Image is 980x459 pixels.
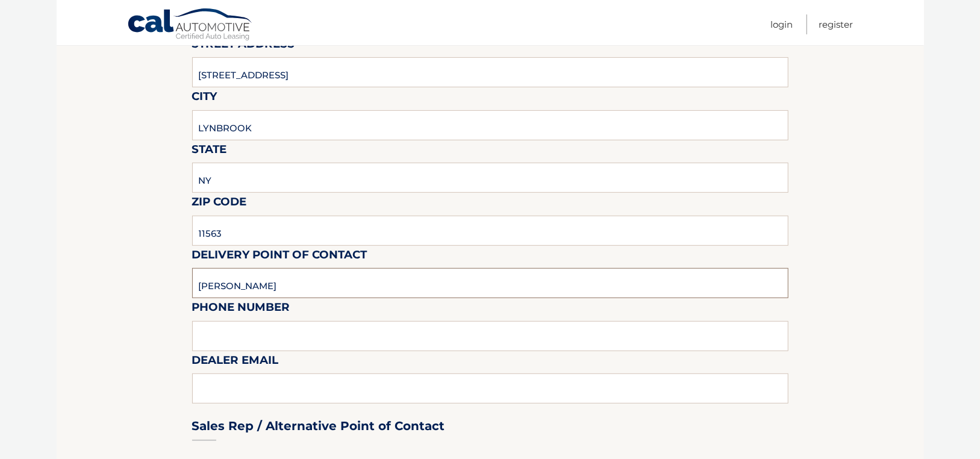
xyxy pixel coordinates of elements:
a: Login [771,14,793,34]
h3: Sales Rep / Alternative Point of Contact [192,419,445,434]
a: Cal Automotive [127,8,254,43]
label: Dealer Email [192,351,279,373]
label: City [192,87,217,110]
a: Register [819,14,854,34]
label: Phone Number [192,298,290,320]
label: Street Address [192,35,295,57]
label: Zip Code [192,193,247,215]
label: Delivery Point of Contact [192,246,367,268]
label: State [192,140,227,163]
